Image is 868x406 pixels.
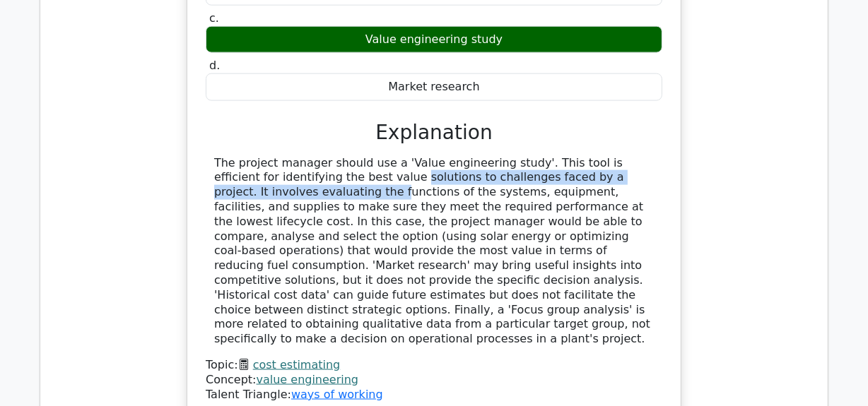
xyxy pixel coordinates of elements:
[206,358,662,402] div: Talent Triangle:
[206,373,662,388] div: Concept:
[206,73,662,101] div: Market research
[291,388,383,401] a: ways of working
[253,358,341,371] a: cost estimating
[214,121,654,145] h3: Explanation
[206,26,662,54] div: Value engineering study
[257,373,359,386] a: value engineering
[209,59,220,72] span: d.
[214,156,654,347] div: The project manager should use a 'Value engineering study'. This tool is efficient for identifyin...
[209,11,219,25] span: c.
[206,358,662,373] div: Topic:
